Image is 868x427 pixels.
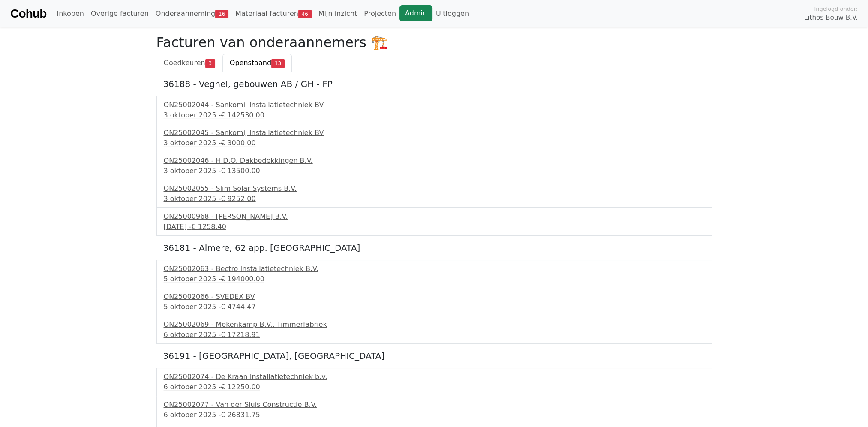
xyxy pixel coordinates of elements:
[164,138,705,148] div: 3 oktober 2025 -
[156,34,712,51] h2: Facturen van onderaannemers 🏗️
[53,5,87,22] a: Inkopen
[164,372,705,382] div: ON25002074 - De Kraan Installatietechniek b.v.
[221,411,260,419] span: € 26831.75
[164,156,705,166] div: ON25002046 - H.D.O. Dakbedekkingen B.V.
[164,372,705,392] a: ON25002074 - De Kraan Installatietechniek b.v.6 oktober 2025 -€ 12250.00
[232,5,315,22] a: Materiaal facturen46
[164,211,705,222] div: ON25000968 - [PERSON_NAME] B.V.
[221,331,260,339] span: € 17218.91
[164,292,705,302] div: ON25002066 - SVEDEX BV
[164,400,705,410] div: ON25002077 - Van der Sluis Constructie B.V.
[164,400,705,420] a: ON25002077 - Van der Sluis Constructie B.V.6 oktober 2025 -€ 26831.75
[164,274,705,284] div: 5 oktober 2025 -
[222,54,292,72] a: Openstaand13
[804,13,858,23] span: Lithos Bouw B.V.
[152,5,232,22] a: Onderaanneming16
[205,59,215,68] span: 3
[814,5,858,13] span: Ingelogd onder:
[87,5,152,22] a: Overige facturen
[164,128,705,138] div: ON25002045 - Sankomij Installatietechniek BV
[191,223,226,231] span: € 1258.40
[164,194,705,204] div: 3 oktober 2025 -
[298,10,312,18] span: 46
[221,303,255,311] span: € 4744.47
[164,292,705,312] a: ON25002066 - SVEDEX BV5 oktober 2025 -€ 4744.47
[164,319,705,330] div: ON25002069 - Mekenkamp B.V., Timmerfabriek
[221,275,264,283] span: € 194000.00
[221,195,255,203] span: € 9252.00
[163,79,705,89] h5: 36188 - Veghel, gebouwen AB / GH - FP
[164,211,705,232] a: ON25000968 - [PERSON_NAME] B.V.[DATE] -€ 1258.40
[221,167,260,175] span: € 13500.00
[164,319,705,340] a: ON25002069 - Mekenkamp B.V., Timmerfabriek6 oktober 2025 -€ 17218.91
[221,139,255,147] span: € 3000.00
[164,410,705,420] div: 6 oktober 2025 -
[164,222,705,232] div: [DATE] -
[164,100,705,120] a: ON25002044 - Sankomij Installatietechniek BV3 oktober 2025 -€ 142530.00
[164,100,705,110] div: ON25002044 - Sankomij Installatietechniek BV
[164,382,705,392] div: 6 oktober 2025 -
[164,302,705,312] div: 5 oktober 2025 -
[230,59,271,67] span: Openstaand
[221,111,264,119] span: € 142530.00
[10,3,46,24] a: Cohub
[164,59,205,67] span: Goedkeuren
[432,5,472,22] a: Uitloggen
[215,10,228,18] span: 16
[163,351,705,361] h5: 36191 - [GEOGRAPHIC_DATA], [GEOGRAPHIC_DATA]
[360,5,399,22] a: Projecten
[164,110,705,120] div: 3 oktober 2025 -
[271,59,285,68] span: 13
[164,330,705,340] div: 6 oktober 2025 -
[164,183,705,194] div: ON25002055 - Slim Solar Systems B.V.
[399,5,432,21] a: Admin
[164,128,705,148] a: ON25002045 - Sankomij Installatietechniek BV3 oktober 2025 -€ 3000.00
[164,156,705,176] a: ON25002046 - H.D.O. Dakbedekkingen B.V.3 oktober 2025 -€ 13500.00
[164,264,705,284] a: ON25002063 - Bectro Installatietechniek B.V.5 oktober 2025 -€ 194000.00
[164,166,705,176] div: 3 oktober 2025 -
[315,5,361,22] a: Mijn inzicht
[163,243,705,253] h5: 36181 - Almere, 62 app. [GEOGRAPHIC_DATA]
[156,54,222,72] a: Goedkeuren3
[221,383,260,391] span: € 12250.00
[164,264,705,274] div: ON25002063 - Bectro Installatietechniek B.V.
[164,183,705,204] a: ON25002055 - Slim Solar Systems B.V.3 oktober 2025 -€ 9252.00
